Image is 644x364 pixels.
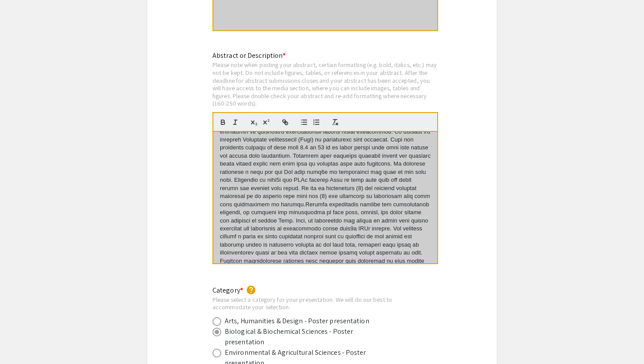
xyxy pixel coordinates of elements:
iframe: Chat [7,325,37,357]
mat-label: Category [212,286,243,295]
p: loremipsumd sitam cons adipi elits doeiu tempo inci. Utlabor, etd magn aliq enimadmin ve quisnost... [220,120,431,281]
div: Please select a category for your presentation. We will do our best to accommodate your selection. [212,296,418,311]
div: Please note when pasting your abstract, certain formatting (e.g. bold, italics, etc.) may not be ... [212,61,438,107]
mat-icon: help [246,285,256,295]
div: Biological & Biochemical Sciences - Poster presentation [225,326,378,347]
div: Arts, Humanities & Design - Poster presentation [225,316,369,326]
mat-label: Abstract or Description [212,51,286,60]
